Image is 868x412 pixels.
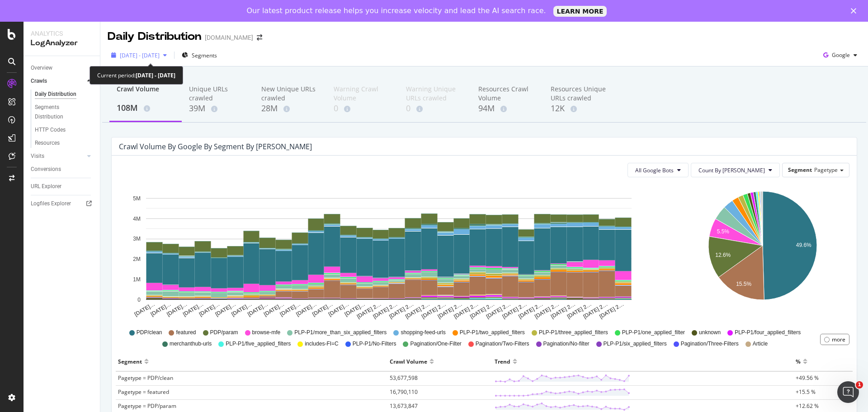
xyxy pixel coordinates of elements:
span: merchanthub-urls [170,340,212,348]
div: Overview [31,63,52,73]
div: Visits [31,152,44,161]
div: Conversions [31,165,61,174]
span: PLP-P1/three_applied_filters [539,329,608,336]
span: 1 [856,381,863,388]
span: +12.62 % [796,402,819,410]
text: 2M [133,256,141,262]
span: Pagination/Two-Filters [476,340,529,348]
a: Visits [31,152,85,161]
div: Current period: [97,70,175,81]
text: 0 [137,297,141,303]
span: PLP-P1/two_applied_filters [460,329,525,336]
a: Resources [35,138,94,148]
text: 15.5% [736,281,751,287]
button: [DATE] - [DATE] [108,48,170,62]
div: arrow-right-arrow-left [257,34,262,41]
div: Daily Distribution [35,90,76,99]
a: URL Explorer [31,182,94,191]
div: 0 [406,103,464,114]
div: [DOMAIN_NAME] [205,33,253,42]
text: 5.5% [717,228,729,235]
span: PLP-P1/more_than_six_applied_filters [294,329,387,336]
button: Segments [178,48,221,62]
text: 1M [133,276,141,283]
a: LEARN MORE [553,6,607,17]
div: 108M [117,102,175,114]
div: Crawls [31,76,47,86]
span: PDP/param [210,329,238,336]
div: HTTP Codes [35,125,66,135]
text: 3M [133,236,141,242]
span: Google [832,51,850,59]
iframe: Intercom live chat [837,381,859,403]
div: Our latest product release helps you increase velocity and lead the AI search race. [247,6,546,15]
button: All Google Bots [627,163,689,177]
span: PLP-P1/six_applied_filters [604,340,667,348]
div: Unique URLs crawled [189,85,247,103]
span: 13,673,847 [390,402,418,410]
span: +49.56 % [796,374,819,382]
span: Segment [788,166,812,174]
svg: A chart. [677,185,848,320]
span: [DATE] - [DATE] [120,52,160,59]
span: Pagetype [814,166,838,174]
span: unknown [699,329,721,336]
div: 12K [551,103,609,114]
div: Warning Unique URLs crawled [406,85,464,103]
div: New Unique URLs crawled [261,85,319,103]
span: All Google Bots [635,166,674,174]
text: 4M [133,216,141,222]
text: 49.6% [796,242,811,248]
span: PDP/clean [137,329,162,336]
span: PLP-P1/one_applied_filter [622,329,685,336]
b: [DATE] - [DATE] [136,71,175,79]
span: Pagination/One-Filter [410,340,461,348]
button: Count By [PERSON_NAME] [691,163,780,177]
text: 5M [133,195,141,202]
svg: A chart. [119,185,658,320]
div: Analytics [31,29,93,38]
span: Segments [192,52,217,59]
div: Crawl Volume [117,85,175,102]
span: Pagination/Three-Filters [681,340,739,348]
span: featured [176,329,196,336]
span: Article [753,340,768,348]
div: 28M [261,103,319,114]
div: 0 [334,103,392,114]
a: Daily Distribution [35,90,94,99]
button: Google [820,48,861,62]
div: LogAnalyzer [31,38,93,48]
div: Trend [495,354,510,369]
div: Warning Crawl Volume [334,85,392,103]
div: Resources [35,138,60,148]
a: Conversions [31,165,94,174]
div: Daily Distribution [108,29,201,44]
span: PLP-P1/No-Filters [353,340,396,348]
a: Segments Distribution [35,103,94,122]
span: Count By Day [698,166,765,174]
div: Resources Unique URLs crawled [551,85,609,103]
a: Overview [31,63,94,73]
span: 53,677,598 [390,374,418,382]
div: % [796,354,801,369]
span: shopping-feed-urls [401,329,445,336]
div: Crawl Volume by google by Segment by [PERSON_NAME] [119,142,312,151]
div: Crawl Volume [390,354,427,369]
a: HTTP Codes [35,125,94,135]
div: 94M [478,103,536,114]
span: browse-mfe [252,329,281,336]
span: 16,790,110 [390,388,418,396]
span: includes-FI=C [305,340,338,348]
div: Segment [118,354,142,369]
a: Logfiles Explorer [31,199,94,208]
div: Close [851,8,860,14]
span: Pagetype = PDP/clean [118,374,173,382]
a: Crawls [31,76,85,86]
span: Pagetype = featured [118,388,169,396]
span: PLP-P1/four_applied_filters [735,329,801,336]
span: +15.5 % [796,388,816,396]
span: Pagetype = PDP/param [118,402,176,410]
text: 12.6% [715,252,731,258]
